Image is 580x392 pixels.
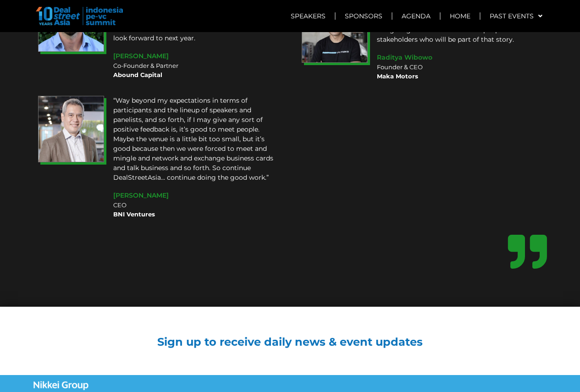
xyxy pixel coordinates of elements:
[377,63,542,81] div: Founder & CEO
[113,210,155,218] b: BNI Ventures
[392,6,440,27] a: Agenda
[113,201,279,219] div: CEO
[113,52,169,60] span: [PERSON_NAME]
[33,381,88,390] img: Nikkei Group
[377,72,418,80] b: Maka Motors
[38,96,104,162] img: eddi danusaputro
[441,6,480,27] a: Home
[377,53,432,61] span: Raditya Wibowo
[481,6,552,27] a: Past Events
[113,191,169,199] span: [PERSON_NAME]
[113,71,162,78] b: Abound Capital
[113,96,279,182] p: “Way beyond my expectations in terms of participants and the lineup of speakers and panelists, an...
[336,6,392,27] a: Sponsors
[113,61,279,79] div: Co-Founder & Partner
[157,335,423,348] a: Sign up to receive daily news & event updates
[282,6,335,27] a: Speakers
